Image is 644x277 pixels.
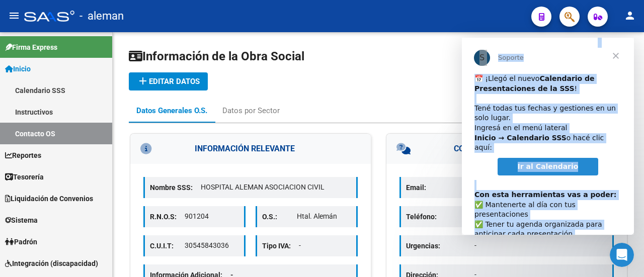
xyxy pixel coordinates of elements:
iframe: Intercom live chat mensaje [462,38,634,235]
span: Sistema [5,215,38,226]
h3: INFORMACIÓN RELEVANTE [130,134,371,164]
p: 30545843036 [185,240,239,251]
span: Firma Express [5,42,57,53]
p: Email: [406,182,474,193]
span: Liquidación de Convenios [5,193,93,204]
span: Tesorería [5,171,44,182]
div: ​✅ Mantenerte al día con tus presentaciones ✅ Tener tu agenda organizada para anticipar cada pres... [13,142,159,270]
span: Padrón [5,236,37,247]
p: R.N.O.S: [150,211,185,222]
mat-icon: menu [8,10,20,22]
span: Integración (discapacidad) [5,258,98,269]
p: - [474,240,607,251]
span: Inicio [5,63,31,74]
p: - [299,240,351,251]
div: Datos Generales O.S. [136,105,207,116]
div: Datos por Sector [222,105,280,116]
p: Tipo IVA: [262,240,299,251]
mat-icon: person [624,10,636,22]
h1: Información de la Obra Social [129,48,628,64]
span: Editar datos [137,77,200,86]
b: Con esta herramientas vas a poder: [13,153,154,161]
span: - aleman [79,5,124,27]
p: O.S.: [262,211,297,222]
p: Nombre SSS: [150,182,201,193]
mat-icon: add [137,75,149,87]
p: 901204 [185,211,239,222]
p: Htal. Alemán [297,211,351,222]
p: Teléfono: [406,211,474,222]
p: C.U.I.T: [150,240,185,251]
p: HOSPITAL ALEMAN ASOCIACION CIVIL [201,182,351,193]
span: Reportes [5,150,41,161]
button: Editar datos [129,72,208,90]
h3: CONTACTOS GENERALES [386,134,627,164]
p: Urgencias: [406,240,474,251]
iframe: Intercom live chat [610,243,634,267]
